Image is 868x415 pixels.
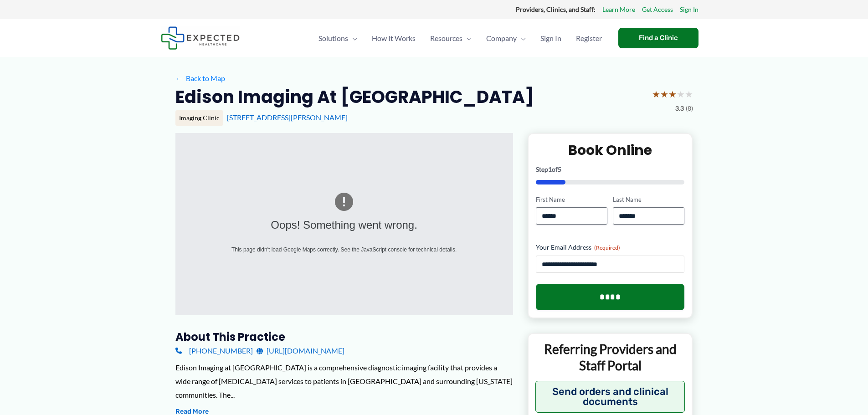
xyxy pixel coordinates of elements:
[161,26,240,50] img: Expected Healthcare Logo - side, dark font, small
[257,344,344,358] a: [URL][DOMAIN_NAME]
[686,102,693,114] span: (8)
[569,22,609,54] a: Register
[660,86,668,102] span: ★
[227,113,348,122] a: [STREET_ADDRESS][PERSON_NAME]
[423,22,479,54] a: ResourcesMenu Toggle
[668,86,677,102] span: ★
[348,22,357,54] span: Menu Toggle
[479,22,533,54] a: CompanyMenu Toggle
[311,22,609,54] nav: Primary Site Navigation
[548,165,552,173] span: 1
[318,22,348,54] span: Solutions
[517,22,526,54] span: Menu Toggle
[536,141,685,159] h2: Book Online
[677,86,685,102] span: ★
[642,4,673,15] a: Get Access
[576,22,602,54] span: Register
[533,22,569,54] a: Sign In
[685,86,693,102] span: ★
[175,110,223,126] div: Imaging Clinic
[680,4,699,15] a: Sign In
[430,22,462,54] span: Resources
[462,22,472,54] span: Menu Toggle
[613,195,684,204] label: Last Name
[675,102,684,114] span: 3.3
[311,22,365,54] a: SolutionsMenu Toggle
[175,74,184,82] span: ←
[211,245,477,255] div: This page didn't load Google Maps correctly. See the JavaScript console for technical details.
[558,165,561,173] span: 5
[536,166,685,173] p: Step of
[535,381,685,413] button: Send orders and clinical documents
[536,243,685,252] label: Your Email Address
[618,28,699,48] a: Find a Clinic
[516,5,596,13] strong: Providers, Clinics, and Staff:
[652,86,660,102] span: ★
[535,341,685,374] p: Referring Providers and Staff Portal
[211,215,477,236] div: Oops! Something went wrong.
[594,244,620,251] span: (Required)
[536,195,607,204] label: First Name
[175,86,534,108] h2: Edison Imaging at [GEOGRAPHIC_DATA]
[175,72,225,85] a: ←Back to Map
[540,22,561,54] span: Sign In
[175,344,253,358] a: [PHONE_NUMBER]
[365,22,423,54] a: How It Works
[175,330,513,344] h3: About this practice
[602,4,635,15] a: Learn More
[175,361,513,401] div: Edison Imaging at [GEOGRAPHIC_DATA] is a comprehensive diagnostic imaging facility that provides ...
[372,22,416,54] span: How It Works
[486,22,517,54] span: Company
